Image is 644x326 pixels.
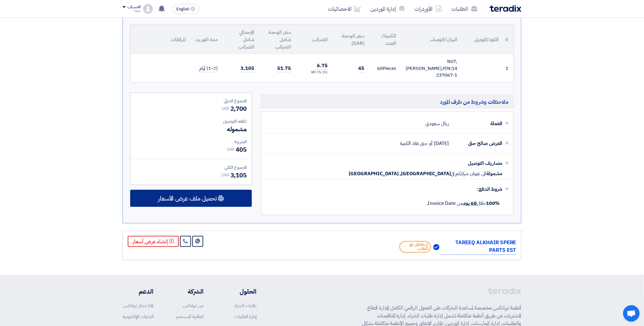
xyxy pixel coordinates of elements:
[441,239,516,255] p: TAREEQ ALKHAIR SPERE PARTS EST
[317,62,328,70] span: 6.75
[447,2,482,16] a: الطلبات
[135,164,247,171] div: المجموع الكلي
[223,25,259,54] th: الإجمالي شامل الضرائب
[301,70,328,75] div: (15 %) VAT
[463,200,477,207] u: 60 يوم
[406,58,457,79] div: NUT,[PERSON_NAME],P/N:14237067-1
[191,25,223,54] th: مدة التوريد
[236,145,247,154] span: 405
[486,200,500,207] strong: 100%
[183,302,204,309] a: عن تيرادكس
[369,25,401,54] th: الكمية/العدد
[426,118,449,129] div: ريال سعودي
[221,172,229,178] span: SAR
[221,105,229,112] span: SAR
[429,140,433,147] span: أو
[427,200,500,207] span: خلال من Invoice Date.
[358,65,364,72] span: 45
[259,25,296,54] th: سعر الوحدة شامل الضرائب
[451,171,486,177] span: الى عنوان شركتكم في
[454,156,502,171] div: مصاريف التوصيل
[241,65,254,72] span: 3,105
[261,95,514,109] h5: ملاحظات وشروط من طرف المورد
[230,104,247,113] span: 2,700
[143,4,153,14] img: profile_test.png
[172,4,199,14] button: English
[410,2,447,16] a: الأوردرات
[172,287,204,296] li: الشركة
[333,25,369,54] th: سعر الوحدة (SAR)
[230,171,247,180] span: 3,105
[623,305,640,322] a: Open chat
[366,2,410,16] a: إدارة الموردين
[234,302,256,309] a: طلبات الشراء
[349,171,451,177] span: [GEOGRAPHIC_DATA], [GEOGRAPHIC_DATA]
[504,25,513,54] th: #
[158,196,217,201] span: تحميل ملف عرض الأسعار
[454,116,502,131] div: العملة
[234,313,256,320] a: إدارة الطلبات
[323,2,366,16] a: الاحصائيات
[487,171,502,177] span: مشمولة
[504,54,513,82] td: 1
[377,65,383,72] span: 60
[135,118,247,125] div: تكلفه التوصيل
[131,25,191,54] th: المرفقات
[135,139,247,145] div: الضريبة
[227,146,235,153] span: SAR
[434,140,449,147] span: [DATE]
[274,182,502,197] div: شروط الدفع:
[490,5,521,12] img: Teradix logo
[277,65,291,72] span: 51.75
[369,54,401,82] td: Pieces
[454,136,502,151] div: العرض صالح حتى
[401,25,462,54] th: البيان/الوصف
[135,98,247,104] div: المجموع الجزئي
[296,25,333,54] th: الضرائب
[433,244,440,250] img: Verified Account
[128,236,179,247] button: إنشاء عرض أسعار
[123,287,153,296] li: الدعم
[199,65,218,72] span: (1-2) أيام
[400,140,428,147] span: حتى نفاذ الكمية
[176,7,189,11] span: English
[227,125,247,134] span: مشموله
[176,313,204,320] a: اتفاقية المستخدم
[462,25,504,54] th: الكود/الموديل
[222,287,256,296] li: الحلول
[123,313,153,320] a: الندوات الإلكترونية
[399,241,431,253] span: لم يتفاعل مع الطلب
[123,9,141,13] div: Yasir
[127,5,141,10] div: الحساب
[123,302,153,309] a: لماذا تختار تيرادكس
